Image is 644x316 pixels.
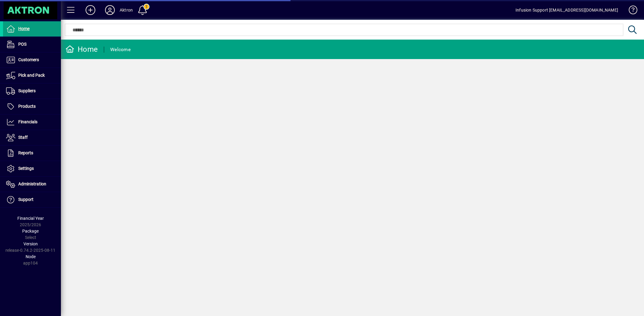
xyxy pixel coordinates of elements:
[18,166,34,171] span: Settings
[17,216,44,221] span: Financial Year
[110,45,131,54] div: Welcome
[18,26,30,31] span: Home
[3,83,61,99] a: Suppliers
[3,37,61,52] a: POS
[3,52,61,68] a: Customers
[3,192,61,207] a: Support
[81,5,100,16] button: Add
[624,1,636,21] a: Knowledge Base
[18,135,28,140] span: Staff
[18,73,45,78] span: Pick and Pack
[18,104,36,109] span: Products
[26,254,36,259] span: Node
[18,42,26,47] span: POS
[18,57,39,62] span: Customers
[22,229,39,233] span: Package
[516,5,618,15] div: Infusion Support [EMAIL_ADDRESS][DOMAIN_NAME]
[18,150,33,155] span: Reports
[3,68,61,83] a: Pick and Pack
[65,44,98,54] div: Home
[3,177,61,192] a: Administration
[3,99,61,114] a: Products
[100,5,120,16] button: Profile
[3,130,61,145] a: Staff
[18,119,37,124] span: Financials
[3,114,61,130] a: Financials
[18,88,36,93] span: Suppliers
[18,181,46,186] span: Administration
[3,146,61,161] a: Reports
[18,197,33,202] span: Support
[3,161,61,176] a: Settings
[120,5,133,15] div: Aktron
[23,241,38,246] span: Version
